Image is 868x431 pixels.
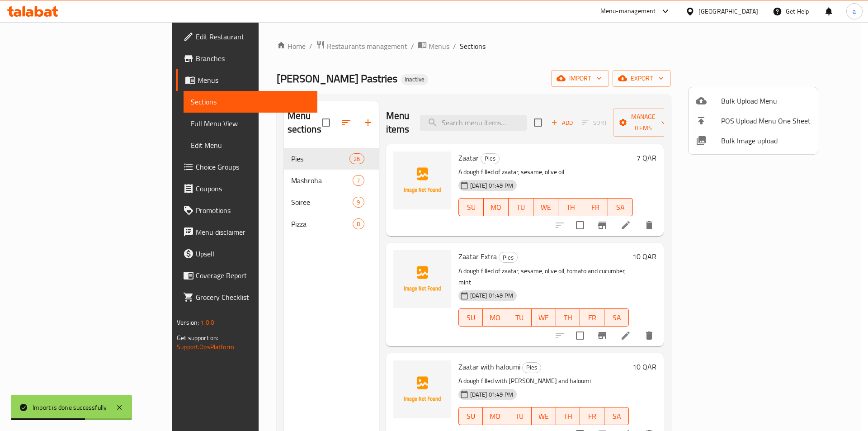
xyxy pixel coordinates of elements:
span: POS Upload Menu One Sheet [721,115,811,126]
li: Upload bulk menu [689,91,818,111]
div: Import is done successfully [33,403,107,412]
li: POS Upload Menu One Sheet [689,111,818,131]
span: Bulk Upload Menu [721,95,811,106]
span: Bulk Image upload [721,135,811,146]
